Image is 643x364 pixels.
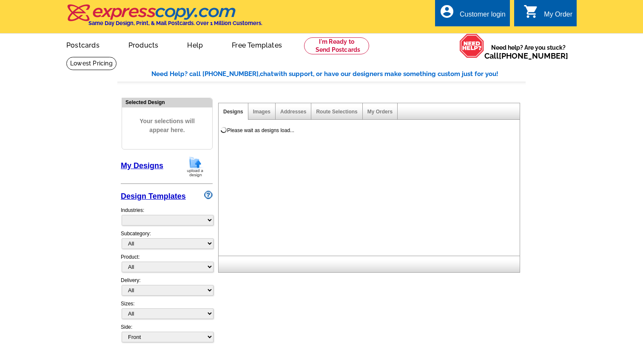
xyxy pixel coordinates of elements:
div: Subcategory: [121,230,213,253]
div: Product: [121,253,213,277]
a: My Designs [121,161,163,170]
a: Images [253,109,270,115]
a: account_circle Customer login [439,9,506,20]
span: Call [484,51,568,60]
div: Need Help? call [PHONE_NUMBER], with support, or have our designers make something custom just fo... [151,69,526,79]
h4: Same Day Design, Print, & Mail Postcards. Over 1 Million Customers. [88,20,262,26]
img: help [459,34,484,58]
a: Postcards [53,34,113,54]
a: Free Templates [218,34,296,54]
img: loading... [220,127,227,133]
span: Your selections will appear here. [128,108,206,143]
i: account_circle [439,4,455,19]
a: Products [115,34,172,54]
div: Selected Design [122,98,212,106]
a: Design Templates [121,192,186,200]
div: Sizes: [121,300,213,323]
img: design-wizard-help-icon.png [204,191,213,199]
span: chat [260,70,273,78]
a: Route Selections [316,109,357,115]
div: Customer login [460,11,506,23]
a: My Orders [367,109,393,115]
div: Delivery: [121,277,213,300]
div: Please wait as designs load... [227,127,294,134]
i: shopping_cart [524,4,539,19]
a: Designs [223,109,243,115]
a: Addresses [280,109,306,115]
span: Need help? Are you stuck? [484,43,572,60]
div: Side: [121,323,213,343]
div: My Order [544,11,572,23]
a: [PHONE_NUMBER] [499,51,568,60]
div: Industries: [121,202,213,230]
img: upload-design [184,156,206,178]
a: Help [174,34,216,54]
a: shopping_cart My Order [524,9,572,20]
a: Same Day Design, Print, & Mail Postcards. Over 1 Million Customers. [66,10,262,26]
